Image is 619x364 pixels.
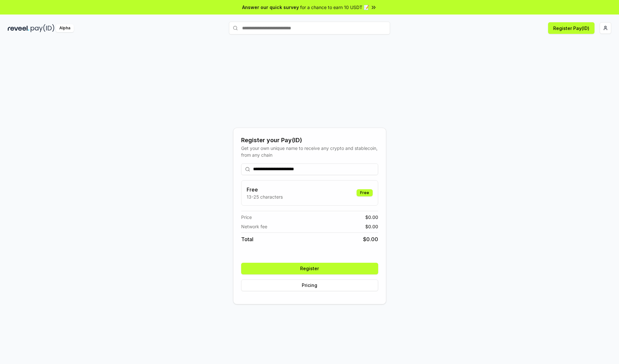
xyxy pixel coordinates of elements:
[56,24,74,32] div: Alpha
[365,223,378,230] span: $ 0.00
[247,193,283,200] p: 13-25 characters
[241,263,378,274] button: Register
[357,189,373,196] div: Free
[247,186,283,193] h3: Free
[242,4,299,11] span: Answer our quick survey
[363,235,378,243] span: $ 0.00
[241,136,378,145] div: Register your Pay(ID)
[300,4,369,11] span: for a chance to earn 10 USDT 📝
[241,280,378,291] button: Pricing
[8,24,29,32] img: reveel_dark
[31,24,54,32] img: pay_id
[241,145,378,158] div: Get your own unique name to receive any crypto and stablecoin, from any chain
[241,223,267,230] span: Network fee
[241,235,253,243] span: Total
[241,214,252,221] span: Price
[548,22,594,34] button: Register Pay(ID)
[365,214,378,221] span: $ 0.00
